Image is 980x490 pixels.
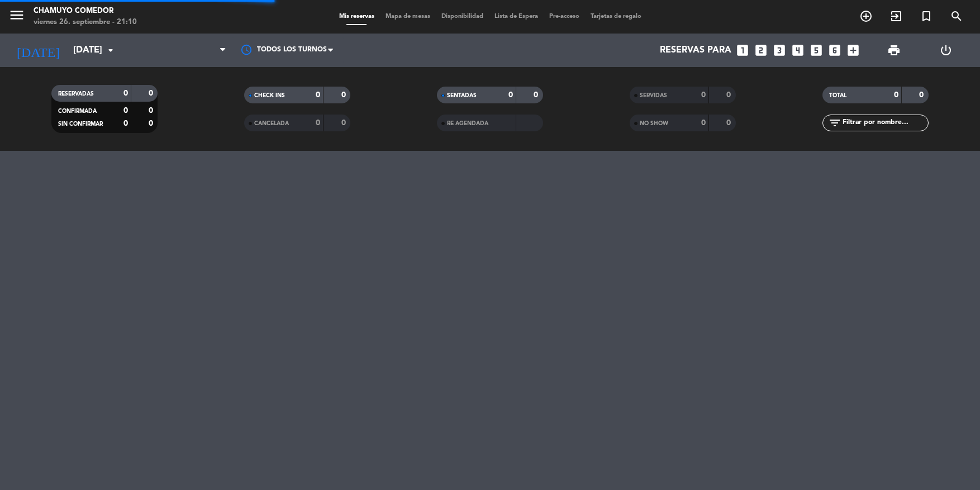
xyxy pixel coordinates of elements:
[380,13,436,20] span: Mapa de mesas
[8,7,25,27] button: menu
[254,121,289,126] span: CANCELADA
[660,45,731,56] span: Reservas para
[772,43,787,58] i: looks_3
[123,120,128,127] strong: 0
[920,34,972,67] div: LOG OUT
[859,9,873,23] i: add_circle_outline
[809,43,824,58] i: looks_5
[447,93,477,98] span: SENTADAS
[508,91,513,99] strong: 0
[841,117,928,129] input: Filtrar por nombre...
[58,91,94,97] span: RESERVADAS
[828,116,841,130] i: filter_list
[149,120,155,127] strong: 0
[544,13,585,20] span: Pre-acceso
[791,43,805,58] i: looks_4
[846,43,860,58] i: add_box
[939,44,953,57] i: power_settings_new
[436,13,489,20] span: Disponibilidad
[950,9,963,23] i: search
[149,107,155,115] strong: 0
[829,93,846,98] span: TOTAL
[104,44,117,57] i: arrow_drop_down
[489,13,544,20] span: Lista de Espera
[887,44,901,57] span: print
[701,91,706,99] strong: 0
[894,91,898,99] strong: 0
[735,43,750,58] i: looks_one
[316,91,320,99] strong: 0
[920,9,933,23] i: turned_in_not
[447,121,488,126] span: RE AGENDADA
[316,119,320,127] strong: 0
[640,93,667,98] span: SERVIDAS
[334,13,380,20] span: Mis reservas
[123,107,128,115] strong: 0
[58,121,103,127] span: SIN CONFIRMAR
[123,89,128,97] strong: 0
[58,108,97,114] span: CONFIRMADA
[640,121,668,126] span: NO SHOW
[701,119,706,127] strong: 0
[754,43,768,58] i: looks_two
[34,6,137,17] div: Chamuyo Comedor
[8,7,25,23] i: menu
[34,17,137,28] div: viernes 26. septiembre - 21:10
[149,89,155,97] strong: 0
[827,43,842,58] i: looks_6
[919,91,926,99] strong: 0
[889,9,903,23] i: exit_to_app
[341,91,348,99] strong: 0
[254,93,285,98] span: CHECK INS
[8,38,68,63] i: [DATE]
[726,91,733,99] strong: 0
[726,119,733,127] strong: 0
[341,119,348,127] strong: 0
[585,13,647,20] span: Tarjetas de regalo
[534,91,540,99] strong: 0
